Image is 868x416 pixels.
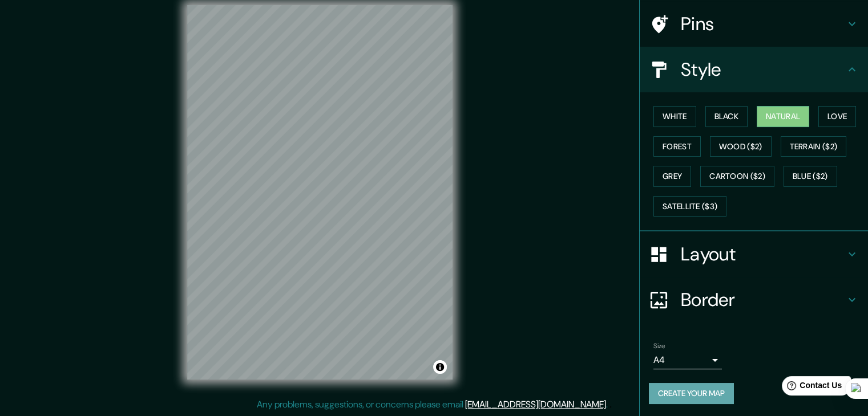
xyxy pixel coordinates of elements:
h4: Style [681,58,845,81]
h4: Layout [681,243,845,266]
canvas: Map [187,5,453,380]
div: A4 [653,351,722,369]
div: Border [640,277,868,323]
h4: Pins [681,13,845,35]
button: Cartoon ($2) [700,166,774,187]
button: Natural [757,106,809,127]
div: Pins [640,1,868,47]
label: Size [653,341,665,351]
button: Terrain ($2) [781,136,847,157]
button: Blue ($2) [784,166,837,187]
button: Forest [653,136,701,157]
p: Any problems, suggestions, or concerns please email . [257,398,608,411]
a: [EMAIL_ADDRESS][DOMAIN_NAME] [465,398,606,410]
h4: Border [681,288,845,311]
div: Style [640,47,868,92]
button: Love [818,106,856,127]
button: White [653,106,696,127]
div: Layout [640,231,868,277]
button: Satellite ($3) [653,196,726,217]
button: Create your map [649,383,734,404]
button: Wood ($2) [710,136,772,157]
div: . [609,398,612,411]
iframe: Help widget launcher [766,372,855,403]
button: Grey [653,166,691,187]
button: Black [705,106,748,127]
button: Toggle attribution [433,360,447,374]
div: . [608,398,609,411]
